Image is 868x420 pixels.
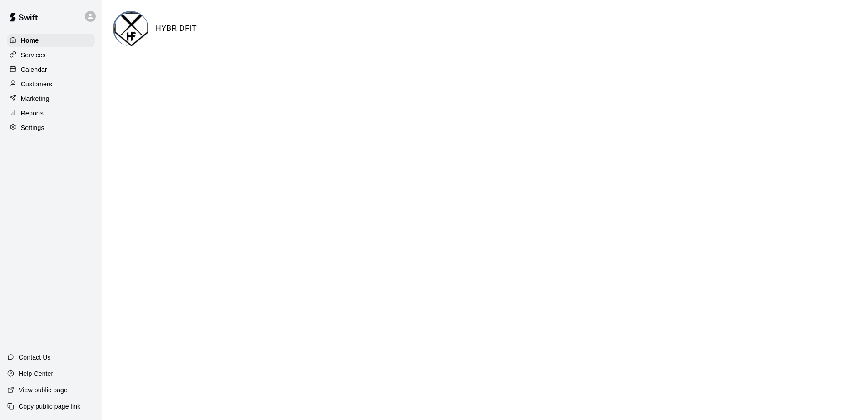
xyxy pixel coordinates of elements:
[19,369,53,378] p: Help Center
[7,92,95,105] a: Marketing
[21,94,49,103] p: Marketing
[21,36,39,45] p: Home
[7,34,95,47] a: Home
[21,123,44,132] p: Settings
[21,50,46,60] p: Services
[156,23,197,35] h6: HYBRIDFIT
[19,402,80,411] p: Copy public page link
[114,12,148,46] img: HYBRIDFIT logo
[21,65,47,74] p: Calendar
[7,63,95,76] a: Calendar
[7,77,95,91] a: Customers
[7,121,95,135] a: Settings
[21,80,52,89] p: Customers
[21,109,44,118] p: Reports
[19,385,68,395] p: View public page
[7,106,95,120] a: Reports
[7,48,95,62] a: Services
[19,353,51,362] p: Contact Us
